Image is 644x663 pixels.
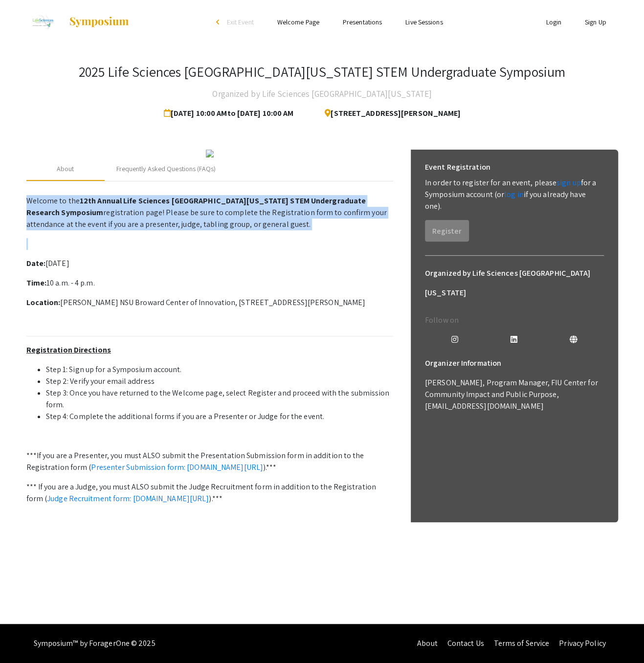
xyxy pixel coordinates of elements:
[447,638,484,648] a: Contact Us
[68,16,130,28] img: Symposium by ForagerOne
[425,264,604,303] h6: Organized by Life Sciences [GEOGRAPHIC_DATA][US_STATE]
[7,619,42,656] iframe: Chat
[425,314,604,326] p: Follow on
[317,104,461,123] span: [STREET_ADDRESS][PERSON_NAME]
[26,258,393,269] p: [DATE]
[46,411,393,422] li: Step 4: Complete the additional forms if you are a Presenter or Judge for the event.
[227,18,254,26] span: Exit Event
[343,18,382,26] a: Presentations
[47,493,209,504] a: Judge Recruitment form: [DOMAIN_NAME][URL]
[46,387,393,411] li: Step 3: Once you have returned to the Welcome page, select Register and proceed with the submissi...
[46,364,393,376] li: Step 1: Sign up for a Symposium account.
[425,220,469,242] button: Register
[26,345,111,355] u: Registration Directions
[79,64,565,80] h3: 2025 Life Sciences [GEOGRAPHIC_DATA][US_STATE] STEM Undergraduate Symposium
[425,354,604,373] h6: Organizer Information
[405,18,443,26] a: Live Sessions
[216,19,222,25] div: arrow_back_ios
[91,462,263,472] a: Presenter Submission form: [DOMAIN_NAME][URL]
[425,177,604,212] p: In order to register for an event, please for a Symposium account (or if you already have one).
[34,624,155,663] div: Symposium™ by ForagerOne © 2025
[26,297,393,309] p: [PERSON_NAME] NSU Broward Center of Innovation, [STREET_ADDRESS][PERSON_NAME]
[26,481,393,505] p: *** If you are a Judge, you must ALSO submit the Judge Recruitment form in addition to the Regist...
[585,18,606,26] a: Sign Up
[57,164,74,174] div: About
[556,177,581,188] a: sign up
[26,278,47,288] strong: Time:
[559,638,605,648] a: Privacy Policy
[425,377,604,412] p: [PERSON_NAME], Program Manager, FIU Center for Community Impact and Public Purpose, [EMAIL_ADDRES...
[26,258,46,268] strong: Date:
[546,18,561,26] a: Login
[26,10,130,34] a: 2025 Life Sciences South Florida STEM Undergraduate Symposium
[417,638,438,648] a: About
[26,450,393,473] p: ***If you are a Presenter, you must ALSO submit the Presentation Submission form in addition to t...
[26,297,61,308] strong: Location:
[425,157,490,177] h6: Event Registration
[493,638,549,648] a: Terms of Service
[164,104,297,123] span: [DATE] 10:00 AM to [DATE] 10:00 AM
[212,84,431,104] h4: Organized by Life Sciences [GEOGRAPHIC_DATA][US_STATE]
[277,18,319,26] a: Welcome Page
[46,376,393,387] li: Step 2: Verify your email address
[116,164,216,174] div: Frequently Asked Questions (FAQs)
[26,277,393,289] p: 10 a.m. - 4 p.m.
[26,10,59,34] img: 2025 Life Sciences South Florida STEM Undergraduate Symposium
[26,195,393,230] p: Welcome to the registration page! Please be sure to complete the Registration form to confirm you...
[26,196,366,218] strong: 12th Annual Life Sciences [GEOGRAPHIC_DATA][US_STATE] STEM Undergraduate Research Symposium
[206,150,214,157] img: 32153a09-f8cb-4114-bf27-cfb6bc84fc69.png
[504,189,524,199] a: log in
